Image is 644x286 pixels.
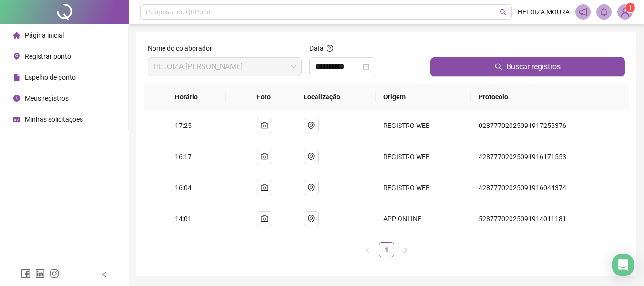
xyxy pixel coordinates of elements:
[307,215,315,222] span: environment
[471,84,629,110] th: Protocolo
[495,63,502,71] span: search
[612,254,634,276] div: Open Intercom Messenger
[471,172,629,203] td: 42877702025091916044374
[579,8,587,16] span: notification
[376,110,470,141] td: REGISTRO WEB
[376,203,470,234] td: APP ONLINE
[261,153,268,160] span: camera
[518,7,570,17] span: HELOIZA MOURA
[35,269,45,278] span: linkedin
[13,32,20,39] span: home
[153,58,296,76] span: HELOIZA VITORIA DA SILVA MOURA
[101,271,108,278] span: left
[360,242,375,257] li: Página anterior
[360,242,375,257] button: left
[25,74,76,81] span: Espelho de ponto
[175,215,192,222] span: 14:01
[376,172,470,203] td: REGISTRO WEB
[261,215,268,222] span: camera
[365,247,370,253] span: left
[398,242,413,257] li: Próxima página
[379,242,394,257] li: 1
[309,44,324,52] span: Data
[25,116,83,123] span: Minhas solicitações
[471,203,629,234] td: 52877702025091914011181
[50,269,59,278] span: instagram
[25,32,64,39] span: Página inicial
[307,184,315,191] span: environment
[625,3,635,12] sup: Atualize o seu contato no menu Meus Dados
[13,95,20,102] span: clock-circle
[379,243,394,257] a: 1
[307,153,315,160] span: environment
[249,84,296,110] th: Foto
[471,141,629,172] td: 42877702025091916171553
[471,110,629,141] td: 02877702025091917255376
[600,8,608,16] span: bell
[398,242,413,257] button: right
[261,184,268,191] span: camera
[25,53,71,60] span: Registrar ponto
[403,247,409,253] span: right
[148,43,218,53] label: Nome do colaborador
[175,153,192,160] span: 16:17
[175,184,192,191] span: 16:04
[430,57,625,76] button: Buscar registros
[167,84,226,110] th: Horário
[13,53,20,60] span: environment
[376,141,470,172] td: REGISTRO WEB
[13,74,20,81] span: file
[618,5,632,19] img: 91886
[261,122,268,129] span: camera
[13,116,20,123] span: schedule
[376,84,470,110] th: Origem
[506,61,561,73] span: Buscar registros
[327,45,333,52] span: question-circle
[21,269,31,278] span: facebook
[25,95,69,102] span: Meus registros
[629,4,632,11] span: 1
[296,84,376,110] th: Localização
[175,122,192,129] span: 17:25
[307,122,315,129] span: environment
[500,9,507,16] span: search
